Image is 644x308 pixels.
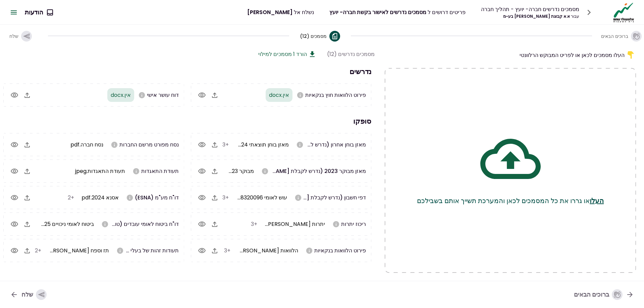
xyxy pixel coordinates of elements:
span: תעודות זהות של בעלי החברה [113,247,179,254]
svg: אנא העלו תעודת התאגדות של החברה [132,168,140,175]
span: מאזן בוחן תוצאתי 2024 כולל מלאי סגירה.pdf [185,141,289,148]
span: עבור [571,13,579,19]
span: +3 [224,247,230,254]
span: יתרות מזרחי 166-168467_חברה.pdf [207,220,325,228]
svg: אנא העלו דפי חשבון ל3 חודשים האחרונים לכל החשבונות בנק [294,194,302,201]
span: דוח עושר אישי [147,91,179,99]
button: ברוכים הבאים [569,286,639,303]
span: פירוט הלוואות חוץ בנקאיות [305,91,366,99]
span: מבוקר 2023.pdf [215,167,254,175]
button: מסמכים (12) [300,25,340,47]
svg: במידה ונערכת הנהלת חשבונות כפולה בלבד [296,141,304,148]
div: מסמכים נדרשים חברה- יועץ - תהליך חברה [481,5,579,13]
div: פריטים דרושים ל [329,8,466,16]
span: +3 [222,194,229,201]
svg: אנא העלו מאזן מבוקר לשנה 2023 [261,168,269,175]
svg: אנא העלו דו"ח מע"מ (ESNA) משנת 2023 ועד היום [126,194,133,201]
svg: אנא הורידו את הטופס מלמעלה. יש למלא ולהחזיר חתום על ידי הבעלים [138,91,146,99]
button: ברוכים הבאים [603,25,640,47]
svg: אנא העלו צילום תעודת זהות של כל בעלי מניות החברה (לת.ז. ביומטרית יש להעלות 2 צדדים) [116,247,124,254]
span: [PERSON_NAME] [247,8,292,16]
span: תעודת התאגדות [141,167,179,175]
span: תז וספח דוד.jpeg [32,247,109,254]
svg: אנא העלו נסח חברה מפורט כולל שעבודים [111,141,118,148]
span: דו"ח מע"מ (ESNA) [135,194,179,201]
span: ביטוח לאומי ניכויים 2025.pdf [28,220,94,228]
svg: אנא העלו פרוט הלוואות חוץ בנקאיות של החברה [297,91,304,99]
span: אסנא 2024.pdf [82,194,119,201]
span: +3 [222,141,229,148]
span: פירוט הלוואות בנקאיות [314,247,366,254]
span: דו"ח ביטוח לאומי עובדים (טופס 102) [96,220,179,228]
img: Logo [611,2,636,23]
span: מסמכים נדרשים לאישור בקשת חברה- יועץ [329,8,426,16]
span: דפי חשבון (נדרש לקבלת [PERSON_NAME] ירוק) [251,194,366,201]
button: שלח [4,25,37,47]
div: מסמכים נדרשים (12) [327,50,375,58]
svg: אנא העלו פרוט הלוואות מהבנקים [306,247,313,254]
span: +2 [68,194,74,201]
button: העלו [590,196,604,206]
div: שלח [21,289,47,300]
span: הלוואות מזרחי 166-168467_חברה.pdf [176,247,298,254]
div: ברוכים הבאים [574,289,623,300]
span: מאזן מבוקר 2023 (נדרש לקבלת [PERSON_NAME] ירוק) [231,167,366,175]
div: נשלח אל [247,8,314,16]
button: הורד 1 מסמכים למילוי [258,50,316,58]
span: +2 [35,247,41,254]
svg: אנא העלו טופס 102 משנת 2023 ועד היום [101,221,109,228]
span: ברוכים הבאים [601,33,628,40]
span: אין.docx [269,91,289,99]
span: נסח מפורט מרשם החברות [119,141,179,148]
svg: אנא העלו ריכוז יתרות עדכני בבנקים, בחברות אשראי חוץ בנקאיות ובחברות כרטיסי אשראי [332,221,340,228]
button: שלח [5,286,52,303]
p: או גררו את כל המסמכים לכאן והמערכת תשייך אותם בשבילכם [417,196,604,206]
span: +3 [251,220,257,228]
span: אין.docx [111,91,131,99]
span: ריכוז יתרות [341,220,366,228]
div: א.א קבוצת [PERSON_NAME] בע~מ [481,13,579,19]
button: הודעות [19,4,58,21]
span: עוש לאומי 607-18320096_חברה.pdf [199,194,287,201]
div: העלו מסמכים לכאן או לפריט המבוקש הרלוונטי [385,50,636,60]
span: תעודת התאגדות.jpeg [75,167,125,175]
span: שלח [9,33,18,40]
span: מסמכים (12) [300,33,327,40]
span: נסח חברה.pdf [70,141,103,148]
